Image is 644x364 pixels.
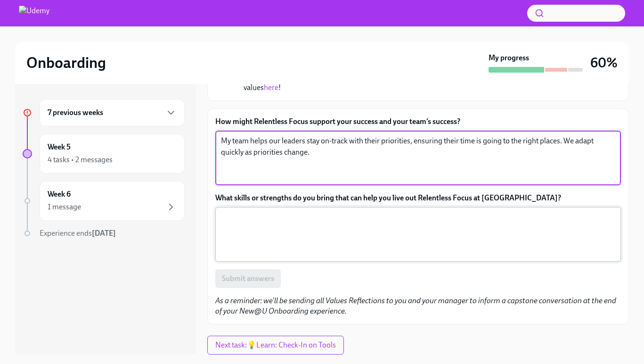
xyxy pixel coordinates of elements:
button: Next task:💡Learn: Check-In on Tools [207,336,344,355]
a: Week 61 message [23,181,185,221]
strong: [DATE] [92,229,116,238]
a: here [264,83,278,92]
div: 4 tasks • 2 messages [48,155,113,165]
h6: 7 previous weeks [48,108,103,118]
textarea: My team helps our leaders stay on-track with their priorities, ensuring their time is going to th... [221,135,615,181]
div: 1 message [48,202,81,212]
strong: My progress [489,53,529,63]
label: What skills or strengths do you bring that can help you live out Relentless Focus at [GEOGRAPHIC_... [215,193,621,203]
h3: 60% [590,54,618,71]
h2: Onboarding [26,53,106,72]
div: 7 previous weeks [40,99,185,126]
h6: Week 6 [48,189,71,199]
h6: Week 5 [48,142,71,152]
a: Week 54 tasks • 2 messages [23,134,185,174]
span: Next task : 💡Learn: Check-In on Tools [215,340,336,350]
label: How might Relentless Focus support your success and your team’s success? [215,116,621,127]
img: Udemy [19,6,49,21]
em: As a reminder: we'll be sending all Values Reflections to you and your manager to inform a capsto... [215,296,616,315]
span: Experience ends [40,229,116,238]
